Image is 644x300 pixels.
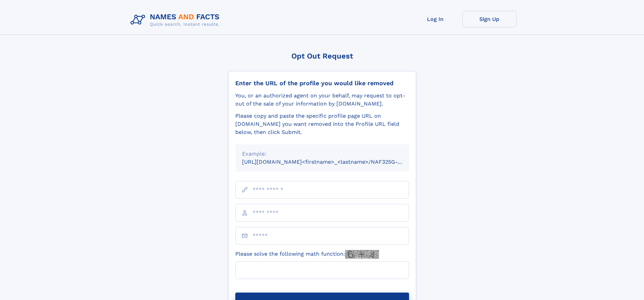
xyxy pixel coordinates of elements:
[408,11,462,27] a: Log In
[242,159,422,165] small: [URL][DOMAIN_NAME]<firstname>_<lastname>/NAF325G-xxxxxxxx
[235,250,379,259] label: Please solve the following math function:
[235,92,409,108] div: You, or an authorized agent on your behalf, may request to opt-out of the sale of your informatio...
[235,79,409,87] div: Enter the URL of the profile you would like removed
[462,11,517,27] a: Sign Up
[242,150,402,158] div: Example:
[228,52,416,60] div: Opt Out Request
[128,11,225,29] img: Logo Names and Facts
[235,112,409,136] div: Please copy and paste the specific profile page URL on [DOMAIN_NAME] you want removed into the Pr...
